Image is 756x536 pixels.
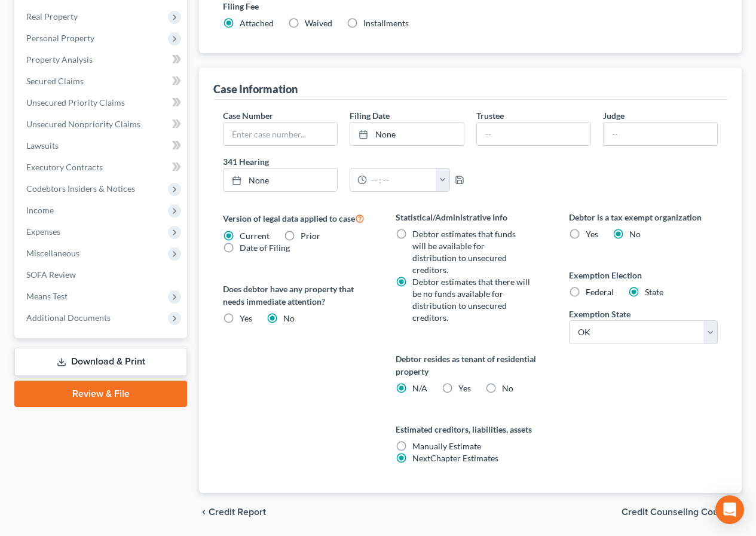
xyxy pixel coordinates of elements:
label: Judge [603,109,625,122]
span: Unsecured Nonpriority Claims [26,119,140,129]
span: Credit Report [209,507,266,517]
span: Yes [458,383,471,393]
label: Case Number [223,109,273,122]
span: Debtor estimates that there will be no funds available for distribution to unsecured creditors. [412,277,530,323]
a: Executory Contracts [17,157,187,178]
span: Real Property [26,11,78,22]
span: No [502,383,513,393]
label: Estimated creditors, liabilities, assets [396,423,544,436]
i: chevron_left [199,507,209,517]
label: Debtor is a tax exempt organization [569,211,718,223]
a: Unsecured Priority Claims [17,92,187,114]
a: Lawsuits [17,135,187,157]
span: Debtor estimates that funds will be available for distribution to unsecured creditors. [412,229,516,275]
span: Credit Counseling Course [622,507,732,517]
span: Installments [363,18,409,28]
span: Income [26,205,54,215]
input: -- [477,122,590,145]
span: Current [240,231,270,241]
a: Download & Print [14,348,187,376]
button: chevron_left Credit Report [199,507,266,517]
span: Prior [301,231,320,241]
span: Lawsuits [26,140,59,151]
div: Open Intercom Messenger [715,495,744,524]
span: Miscellaneous [26,248,79,258]
span: Executory Contracts [26,162,103,172]
span: Additional Documents [26,313,111,323]
input: -- [604,122,717,145]
label: Trustee [476,109,504,122]
input: -- : -- [367,169,436,191]
label: Exemption State [569,308,630,320]
span: Yes [240,313,252,323]
label: Debtor resides as tenant of residential property [396,353,544,378]
label: Statistical/Administrative Info [396,211,544,223]
label: Exemption Election [569,269,718,281]
button: Credit Counseling Course chevron_right [622,507,742,517]
label: Version of legal data applied to case [223,211,372,225]
span: No [629,229,641,239]
a: None [350,122,464,145]
a: None [224,169,337,191]
label: Does debtor have any property that needs immediate attention? [223,283,372,308]
span: Expenses [26,226,60,237]
span: Secured Claims [26,76,84,86]
label: 341 Hearing [217,155,470,168]
span: Manually Estimate [412,441,481,451]
label: Filing Date [350,109,390,122]
a: Unsecured Nonpriority Claims [17,114,187,135]
span: Date of Filing [240,243,290,253]
span: Property Analysis [26,54,93,65]
span: N/A [412,383,427,393]
span: Codebtors Insiders & Notices [26,183,135,194]
a: Property Analysis [17,49,187,71]
span: No [283,313,295,323]
span: Yes [586,229,598,239]
span: Waived [305,18,332,28]
span: NextChapter Estimates [412,453,498,463]
span: Means Test [26,291,68,301]
span: State [645,287,663,297]
a: Secured Claims [17,71,187,92]
span: Personal Property [26,33,94,43]
a: SOFA Review [17,264,187,286]
div: Case Information [213,82,298,96]
span: Unsecured Priority Claims [26,97,125,108]
span: Attached [240,18,274,28]
span: Federal [586,287,614,297]
a: Review & File [14,381,187,407]
span: SOFA Review [26,269,76,280]
input: Enter case number... [224,122,337,145]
